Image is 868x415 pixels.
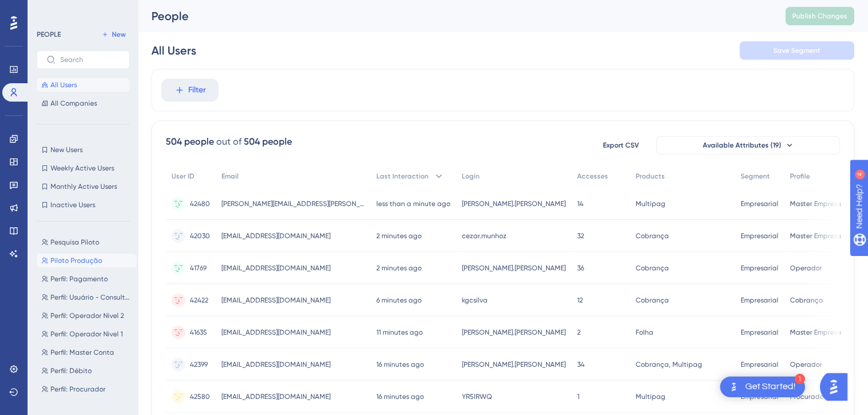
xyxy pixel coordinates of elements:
span: Perfil: Pagamento [50,274,108,284]
span: 2 [577,328,581,337]
time: 11 minutes ago [376,328,423,336]
span: Export CSV [603,141,639,150]
span: Procurador [790,392,826,401]
button: Perfil: Débito [37,364,137,378]
time: 16 minutes ago [376,393,424,401]
div: PEOPLE [37,30,61,39]
span: Folha [636,328,653,337]
span: Empresarial [741,231,779,241]
span: 14 [577,199,583,208]
time: less than a minute ago [376,200,450,208]
button: Perfil: Pagamento [37,272,137,286]
span: Profile [790,172,810,181]
button: New [98,28,130,41]
img: launcher-image-alternative-text [727,380,741,394]
button: All Companies [37,96,130,110]
span: 41769 [190,263,207,273]
time: 2 minutes ago [376,264,422,272]
button: Inactive Users [37,198,130,212]
span: Master Empresa [790,328,842,337]
span: 32 [577,231,584,241]
span: 12 [577,296,583,305]
div: 4 [80,6,83,15]
button: Publish Changes [785,7,854,25]
span: [PERSON_NAME].[PERSON_NAME] [462,328,566,337]
button: Perfil: Usuário - Consultas [37,290,137,304]
span: Email [221,172,239,181]
span: 42422 [190,296,208,305]
span: Pesquisa Piloto [50,238,99,247]
span: [EMAIL_ADDRESS][DOMAIN_NAME] [221,263,330,273]
div: Open Get Started! checklist, remaining modules: 1 [720,377,805,397]
span: Operador [790,360,822,369]
span: Perfil: Operador Nivel 1 [50,329,123,339]
span: 34 [577,360,585,369]
button: Perfil: Procurador [37,382,137,396]
iframe: UserGuiding AI Assistant Launcher [820,370,854,404]
span: Inactive Users [50,200,95,210]
span: Perfil: Procurador [50,385,106,394]
span: Cobrança [636,231,669,241]
span: [EMAIL_ADDRESS][DOMAIN_NAME] [221,392,330,401]
span: [EMAIL_ADDRESS][DOMAIN_NAME] [221,328,330,337]
input: Search [60,56,120,64]
button: Perfil: Master Conta [37,346,137,359]
span: cezar.munhoz [462,231,507,241]
button: Pesquisa Piloto [37,235,137,249]
span: Save Segment [773,46,820,55]
span: 42030 [190,231,210,241]
span: Available Attributes (19) [703,141,781,150]
span: Empresarial [741,360,779,369]
span: User ID [172,172,194,181]
span: All Companies [50,99,97,108]
span: Empresarial [741,296,779,305]
button: Export CSV [592,136,649,154]
span: [EMAIL_ADDRESS][DOMAIN_NAME] [221,296,330,305]
span: Need Help? [27,3,72,17]
button: Available Attributes (19) [656,136,840,154]
span: 41635 [190,328,207,337]
span: Operador [790,263,822,273]
div: All Users [151,42,196,59]
button: Monthly Active Users [37,180,130,193]
span: Login [462,172,480,181]
span: 36 [577,263,584,273]
span: Cobrança [636,263,669,273]
div: 1 [795,374,805,384]
button: Piloto Produção [37,254,137,267]
span: New Users [50,145,83,154]
div: Get Started! [745,381,796,393]
span: New [112,30,126,39]
button: Perfil: Operador Nivel 1 [37,327,137,341]
span: 1 [577,392,579,401]
span: Cobrança [790,296,823,305]
span: [EMAIL_ADDRESS][DOMAIN_NAME] [221,360,330,369]
button: All Users [37,78,130,92]
span: Piloto Produção [50,256,102,265]
span: kgcsilva [462,296,488,305]
span: Segment [741,172,770,181]
span: YR5IRWQ [462,392,492,401]
div: 504 people [244,135,292,149]
span: Master Empresa [790,199,842,208]
time: 2 minutes ago [376,232,422,240]
time: 6 minutes ago [376,296,422,304]
span: [EMAIL_ADDRESS][DOMAIN_NAME] [221,231,330,241]
span: Empresarial [741,263,779,273]
span: [PERSON_NAME].[PERSON_NAME] [462,360,566,369]
span: Cobrança, Multipag [636,360,702,369]
span: Cobrança [636,296,669,305]
div: out of [216,135,242,149]
span: Weekly Active Users [50,164,114,173]
span: Perfil: Usuário - Consultas [50,293,132,302]
span: Perfil: Operador Nivel 2 [50,311,124,320]
div: 504 people [166,135,214,149]
button: Perfil: Operador Nivel 2 [37,309,137,323]
div: People [151,8,757,24]
span: [PERSON_NAME][EMAIL_ADDRESS][PERSON_NAME][DOMAIN_NAME] [221,199,365,208]
span: Multipag [636,199,665,208]
span: Multipag [636,392,665,401]
span: Filter [188,83,206,97]
span: Master Empresa [790,231,842,241]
